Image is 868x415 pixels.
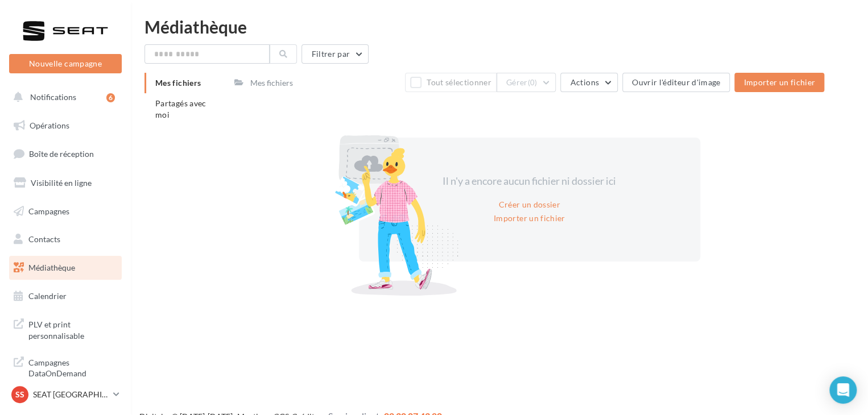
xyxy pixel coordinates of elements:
[29,149,94,159] span: Boîte de réception
[570,77,598,87] span: Actions
[7,256,124,280] a: Médiathèque
[28,234,60,244] span: Contacts
[7,85,119,109] button: Notifications 6
[31,178,92,188] span: Visibilité en ligne
[7,284,124,308] a: Calendrier
[30,121,69,130] span: Opérations
[7,350,124,384] a: Campagnes DataOnDemand
[734,73,824,92] button: Importer un fichier
[301,44,369,64] button: Filtrer par
[155,78,201,88] span: Mes fichiers
[106,93,115,102] div: 6
[155,98,206,119] span: Partagés avec moi
[250,77,293,89] div: Mes fichiers
[7,114,124,138] a: Opérations
[443,175,616,187] span: Il n'y a encore aucun fichier ni dossier ici
[622,73,730,92] button: Ouvrir l'éditeur d'image
[28,355,117,379] span: Campagnes DataOnDemand
[405,73,496,92] button: Tout sélectionner
[528,78,538,87] span: (0)
[489,211,570,225] button: Importer un fichier
[7,312,124,346] a: PLV et print personnalisable
[497,73,556,92] button: Gérer(0)
[829,376,857,404] div: Open Intercom Messenger
[28,317,117,341] span: PLV et print personnalisable
[33,389,109,400] p: SEAT [GEOGRAPHIC_DATA][PERSON_NAME]
[7,227,124,251] a: Contacts
[7,200,124,223] a: Campagnes
[494,198,565,211] button: Créer un dossier
[28,263,75,272] span: Médiathèque
[30,92,76,102] span: Notifications
[743,77,815,87] span: Importer un fichier
[7,142,124,166] a: Boîte de réception
[28,291,67,301] span: Calendrier
[9,54,122,73] button: Nouvelle campagne
[28,206,69,215] span: Campagnes
[15,389,24,400] span: SS
[7,171,124,195] a: Visibilité en ligne
[144,18,854,35] div: Médiathèque
[560,73,617,92] button: Actions
[9,384,122,405] a: SS SEAT [GEOGRAPHIC_DATA][PERSON_NAME]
